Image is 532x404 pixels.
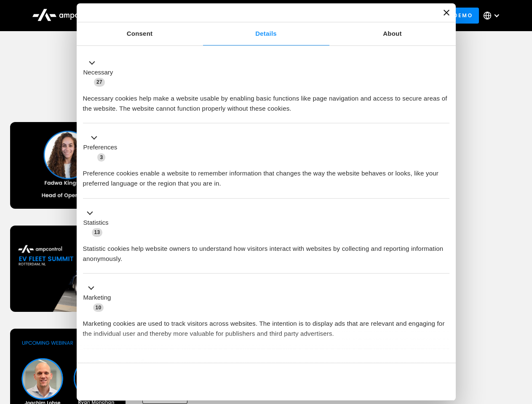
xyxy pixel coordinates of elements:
div: Preference cookies enable a website to remember information that changes the way the website beha... [83,162,449,189]
span: 2 [139,359,147,368]
div: Necessary cookies help make a website usable by enabling basic functions like page navigation and... [83,87,449,114]
span: 10 [93,303,104,312]
button: Statistics (13) [83,208,114,237]
a: Details [203,22,329,45]
label: Statistics [83,218,109,228]
label: Preferences [83,143,118,152]
button: Okay [328,369,449,394]
a: About [329,22,456,45]
label: Necessary [83,68,113,77]
button: Preferences (3) [83,133,123,162]
h1: Upcoming Webinars [10,85,522,105]
label: Marketing [83,293,111,303]
span: 3 [97,153,105,162]
span: 13 [92,228,103,237]
span: 27 [94,78,105,86]
button: Marketing (10) [83,283,116,313]
button: Unclassified (2) [83,358,152,369]
a: Consent [77,22,203,45]
div: Marketing cookies are used to track visitors across websites. The intention is to display ads tha... [83,312,449,339]
button: Close banner [444,10,449,16]
div: Statistic cookies help website owners to understand how visitors interact with websites by collec... [83,237,449,264]
button: Necessary (27) [83,58,118,87]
